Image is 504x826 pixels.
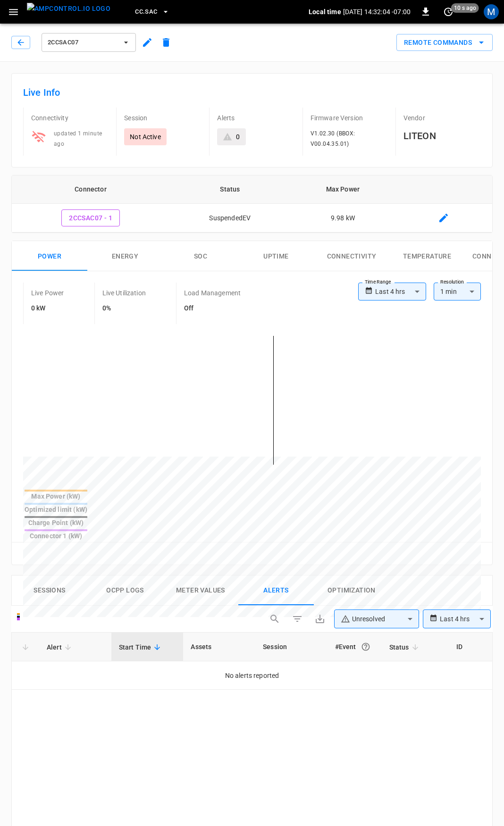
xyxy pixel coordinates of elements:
[396,34,493,51] button: Remote Commands
[131,3,173,21] button: CC.SAC
[238,576,314,606] button: Alerts
[135,7,157,17] span: CC.SAC
[440,278,464,286] label: Resolution
[217,113,294,123] p: Alerts
[403,113,481,123] p: Vendor
[309,7,341,17] p: Local time
[183,633,255,661] th: Assets
[291,175,395,204] th: Max Power
[291,204,395,233] td: 9.98 kW
[12,661,492,690] td: No alerts reported
[236,132,240,142] div: 0
[335,638,374,655] div: #Event
[31,288,64,298] p: Live Power
[184,303,241,314] h6: Off
[12,241,87,271] button: Power
[184,288,241,298] p: Load Management
[389,241,465,271] button: Temperature
[169,175,291,204] th: Status
[357,638,374,655] button: An event is a single occurrence of an issue. An alert groups related events for the same asset, m...
[440,610,491,628] div: Last 4 hrs
[314,576,389,606] button: Optimization
[102,288,146,298] p: Live Utilization
[396,34,493,51] div: remote commands options
[27,3,110,15] img: ampcontrol.io logo
[124,113,202,123] p: Session
[255,633,328,661] th: Session
[375,283,426,300] div: Last 4 hrs
[23,85,481,100] h6: Live Info
[314,241,389,271] button: Connectivity
[61,209,120,227] button: 2CCSAC07 - 1
[54,130,102,147] span: updated 1 minute ago
[31,303,64,314] h6: 0 kW
[389,642,421,653] span: Status
[311,130,355,147] span: V1.02.30 (BBOX: V00.04.35.01)
[169,204,291,233] td: SuspendedEV
[441,4,456,19] button: set refresh interval
[102,303,146,314] h6: 0%
[449,633,492,661] th: ID
[163,576,238,606] button: Meter Values
[484,4,499,19] div: profile-icon
[403,128,481,143] h6: LITEON
[311,113,388,123] p: Firmware Version
[42,33,136,52] button: 2CCSAC07
[87,576,163,606] button: Ocpp logs
[12,576,87,606] button: Sessions
[119,642,164,653] span: Start Time
[47,642,74,653] span: Alert
[365,278,391,286] label: Time Range
[434,283,481,300] div: 1 min
[48,37,118,48] span: 2CCSAC07
[87,241,163,271] button: Energy
[12,175,169,204] th: Connector
[12,175,492,233] table: connector table
[130,132,161,142] p: Not Active
[163,241,238,271] button: SOC
[341,614,404,624] div: Unresolved
[343,7,411,17] p: [DATE] 14:32:04 -07:00
[451,3,479,13] span: 10 s ago
[31,113,109,123] p: Connectivity
[238,241,314,271] button: Uptime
